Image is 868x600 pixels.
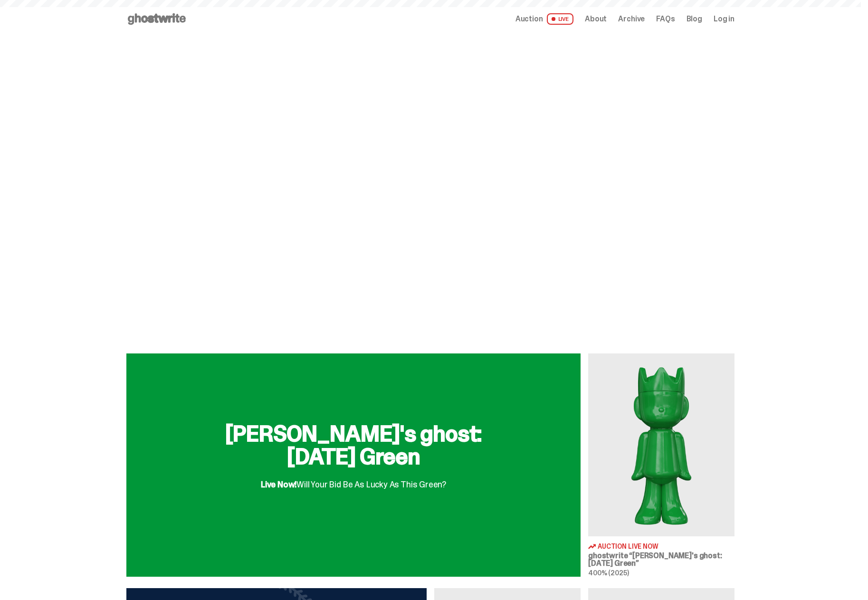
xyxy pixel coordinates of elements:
[261,472,446,489] div: Will Your Bid Be As Lucky As This Green?
[588,552,734,567] h3: ghostwrite “[PERSON_NAME]'s ghost: [DATE] Green”
[598,543,658,550] span: Auction Live Now
[588,569,629,577] span: 400% (2025)
[547,13,574,25] span: LIVE
[515,13,573,25] a: Auction LIVE
[656,15,675,23] a: FAQs
[687,15,702,23] a: Blog
[618,15,645,23] a: Archive
[714,15,734,23] a: Log in
[261,479,296,490] span: Live Now!
[201,422,506,468] h2: [PERSON_NAME]'s ghost: [DATE] Green
[515,15,543,23] span: Auction
[585,15,607,23] a: About
[588,353,734,536] img: Schrödinger's ghost: Sunday Green
[588,353,734,577] a: Schrödinger's ghost: Sunday Green Auction Live Now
